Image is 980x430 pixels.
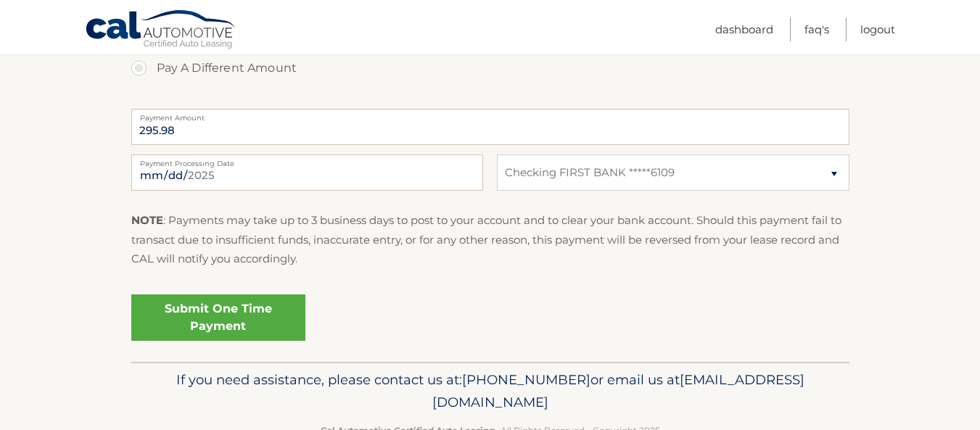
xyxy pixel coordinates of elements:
p: : Payments may take up to 3 business days to post to your account and to clear your bank account.... [131,211,849,268]
a: Submit One Time Payment [131,294,305,341]
input: Payment Amount [131,109,849,145]
span: [PHONE_NUMBER] [462,371,590,388]
label: Payment Amount [131,109,849,120]
a: Logout [860,17,895,41]
label: Payment Processing Date [131,154,483,166]
p: If you need assistance, please contact us at: or email us at [141,368,840,415]
a: Dashboard [715,17,773,41]
a: FAQ's [804,17,829,41]
a: Cal Automotive [85,9,237,51]
strong: NOTE [131,213,163,227]
label: Pay A Different Amount [131,54,849,83]
input: Payment Date [131,154,483,191]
